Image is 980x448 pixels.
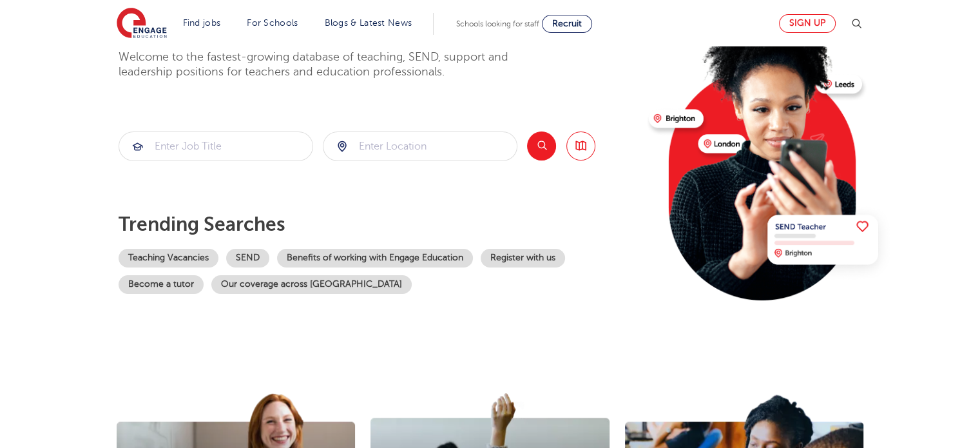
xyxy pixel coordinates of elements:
p: Welcome to the fastest-growing database of teaching, SEND, support and leadership positions for t... [119,50,544,80]
input: Submit [323,132,517,161]
a: Become a tutor [119,275,204,294]
a: Teaching Vacancies [119,249,218,268]
p: Trending searches [119,213,639,236]
div: Submit [323,131,517,161]
a: Recruit [542,15,592,33]
img: Engage Education [117,8,167,40]
input: Submit [119,132,312,161]
a: SEND [226,249,269,268]
a: Register with us [481,249,565,268]
button: Search [527,131,556,161]
a: Benefits of working with Engage Education [277,249,473,268]
a: Sign up [779,14,836,33]
a: For Schools [247,18,298,28]
a: Our coverage across [GEOGRAPHIC_DATA] [211,275,412,294]
a: Find jobs [183,18,221,28]
a: Blogs & Latest News [325,18,412,28]
span: Recruit [552,19,582,28]
div: Submit [119,131,313,161]
span: Schools looking for staff [456,19,539,28]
